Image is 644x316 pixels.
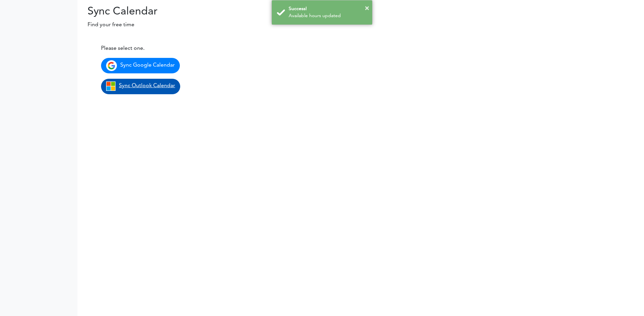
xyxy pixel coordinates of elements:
a: Sync Outlook Calendar [101,79,180,94]
div: Available hours updated [289,12,367,20]
a: Sync Google Calendar [101,58,180,73]
img: microsoft_icon.png [106,81,116,91]
p: Find your free time [77,21,644,29]
button: × [365,3,369,13]
span: Sync Google Calendar [120,63,175,68]
div: Success! [289,5,367,12]
span: Sync Outlook Calendar [119,83,175,89]
img: google_icon.png [106,60,117,71]
div: Please select one. [101,44,350,52]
